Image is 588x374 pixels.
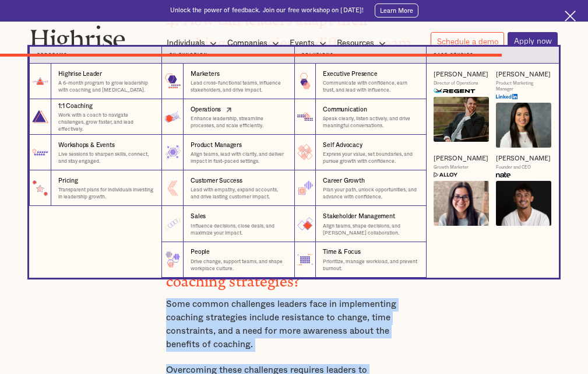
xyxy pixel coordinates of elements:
[29,170,161,206] a: PricingTransparent plans for individuals investing in leadership growth.
[337,36,389,50] div: Resources
[337,36,374,50] div: Resources
[170,53,208,57] strong: by function
[294,242,427,278] a: Time & FocusPrioritize, manage workload, and prevent burnout.
[434,155,488,163] a: [PERSON_NAME]
[323,80,418,94] p: Communicate with confidence, earn trust, and lead with influence.
[191,187,287,201] p: Lead with empathy, expand accounts, and drive lasting customer impact.
[323,248,361,257] div: Time & Focus
[191,212,206,221] div: Sales
[323,106,367,114] div: Communication
[191,258,287,272] p: Drive change, support teams, and shape workplace culture.
[9,47,579,278] nav: Individuals
[294,99,427,135] a: CommunicationSpeak clearly, listen actively, and drive meaningful conversations.
[191,177,242,186] div: Customer Success
[323,212,395,221] div: Stakeholder Management
[58,80,154,94] p: A 6-month program to grow leadership with coaching and [MEDICAL_DATA].
[166,298,422,352] p: Some common challenges leaders face in implementing coaching strategies include resistance to cha...
[323,187,418,201] p: Plan your path, unlock opportunities, and advance with confidence.
[191,248,210,257] div: People
[565,11,575,21] img: Cross icon
[434,165,469,170] div: Growth Marketer
[227,36,267,50] div: Companies
[58,141,114,150] div: Workshops & Events
[294,170,427,206] a: Career GrowthPlan your path, unlock opportunities, and advance with confidence.
[191,106,221,114] div: Operations
[167,36,220,50] div: Individuals
[294,206,427,242] a: Stakeholder ManagementAlign teams, shape decisions, and [PERSON_NAME] collaboration.
[191,151,287,165] p: Align teams, lead with clarity, and deliver impact in fast-paced settings.
[496,71,551,79] a: [PERSON_NAME]
[191,223,287,237] p: Influence decisions, close deals, and maximize your impact.
[290,36,330,50] div: Events
[58,70,102,79] div: Highrise Leader
[434,71,488,79] a: [PERSON_NAME]
[323,177,364,186] div: Career Growth
[302,53,334,57] strong: Solutions
[170,6,364,15] div: Unlock the power of feedback. Join our free workshop on [DATE]!
[58,177,78,186] div: Pricing
[323,258,418,272] p: Prioritize, manage workload, and prevent burnout.
[191,80,287,94] p: Lead cross-functional teams, influence stakeholders, and drive impact.
[161,242,294,278] a: PeopleDrive change, support teams, and shape workplace culture.
[58,102,93,111] div: 1:1 Coaching
[191,116,287,130] p: Enhance leadership, streamline processes, and scale efficiently.
[323,116,418,130] p: Speak clearly, listen actively, and drive meaningful conversations.
[290,36,315,50] div: Events
[323,70,377,79] div: Executive Presence
[434,81,478,86] div: Director of Operations
[294,135,427,170] a: Self AdvocacyExpress your value, set boundaries, and pursue growth with confidence.
[37,53,68,57] strong: Programs
[167,36,205,50] div: Individuals
[323,223,418,237] p: Align teams, shape decisions, and [PERSON_NAME] collaboration.
[161,206,294,242] a: SalesInfluence decisions, close deals, and maximize your impact.
[191,70,219,79] div: Marketers
[496,81,551,92] div: Product Marketing Manager
[29,64,161,99] a: Highrise LeaderA 6-month program to grow leadership with coaching and [MEDICAL_DATA].
[508,32,558,50] a: Apply now
[29,99,161,135] a: 1:1 CoachingWork with a coach to navigate challenges, grow faster, and lead effectively.
[431,32,504,50] a: Schedule a demo
[161,64,294,99] a: MarketersLead cross-functional teams, influence stakeholders, and drive impact.
[323,141,362,150] div: Self Advocacy
[58,187,154,201] p: Transparent plans for individuals investing in leadership growth.
[375,4,418,18] a: Learn More
[161,99,294,135] a: OperationsEnhance leadership, streamline processes, and scale efficiently.
[30,25,126,54] img: Highrise logo
[161,135,294,170] a: Product ManagersAlign teams, lead with clarity, and deliver impact in fast-paced settings.
[323,151,418,165] p: Express your value, set boundaries, and pursue growth with confidence.
[161,170,294,206] a: Customer SuccessLead with empathy, expand accounts, and drive lasting customer impact.
[496,165,531,170] div: Founder and CEO
[294,64,427,99] a: Executive PresenceCommunicate with confidence, earn trust, and lead with influence.
[434,53,474,57] strong: Case Studies
[191,141,242,150] div: Product Managers
[227,36,283,50] div: Companies
[496,155,551,163] a: [PERSON_NAME]
[58,112,154,133] p: Work with a coach to navigate challenges, grow faster, and lead effectively.
[29,135,161,170] a: Workshops & EventsLive sessions to sharpen skills, connect, and stay engaged.
[58,151,154,165] p: Live sessions to sharpen skills, connect, and stay engaged.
